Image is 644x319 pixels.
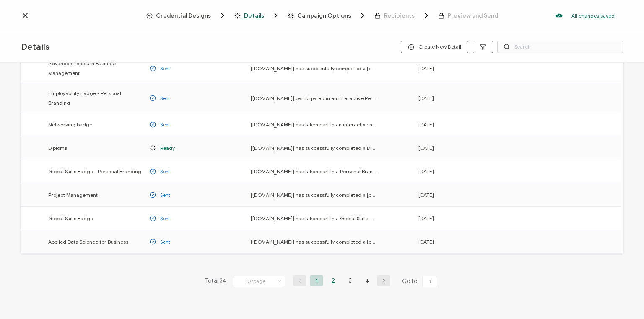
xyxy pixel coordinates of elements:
span: [[DOMAIN_NAME]] has successfully completed a [course-name] course at [school]. [251,190,377,200]
span: Details [234,11,280,20]
span: Sent [160,237,170,247]
span: Credential Designs [146,11,227,20]
span: Sent [160,214,170,223]
span: Credential Designs [156,13,211,19]
span: Applied Data Science for Business [48,237,128,247]
div: [DATE] [414,237,515,247]
span: Sent [160,120,170,129]
span: Networking badge [48,120,92,129]
span: Sent [160,64,170,73]
span: [[DOMAIN_NAME]] has successfully completed a [course-name] programme at [school]. [251,237,377,247]
span: Recipients [384,13,415,19]
span: [[DOMAIN_NAME]] has taken part in a Personal Branding interactive workshop, aimed at growing glob... [251,167,377,176]
input: Select [233,276,285,287]
li: 2 [327,275,340,286]
span: Employability Badge - Personal Branding [48,88,141,108]
span: [[DOMAIN_NAME]] participated in an interactive Personal Branding workshop designed to enhance the... [251,93,377,103]
div: [DATE] [414,143,515,153]
span: [[DOMAIN_NAME]] has taken part in a Global Skills workshop. [251,214,377,223]
li: 1 [310,275,323,286]
span: Sent [160,93,170,103]
span: Sent [160,190,170,200]
span: Project Management [48,190,98,200]
div: [DATE] [414,214,515,223]
span: Preview and Send [438,13,498,19]
span: Sent [160,167,170,176]
span: Create New Detail [408,44,461,50]
span: Ready [160,143,175,153]
button: Create New Detail [401,41,468,53]
span: Diploma [48,143,68,153]
div: [DATE] [414,64,515,73]
input: Search [497,41,623,53]
div: [DATE] [414,120,515,129]
div: Breadcrumb [146,11,498,20]
iframe: Chat Widget [602,279,644,319]
span: Total 34 [205,275,226,287]
div: [DATE] [414,167,515,176]
span: Campaign Options [288,11,367,20]
span: Campaign Options [297,13,351,19]
span: Details [244,13,264,19]
span: [[DOMAIN_NAME]] has taken part in an interactive networking workshop, aimed at growing their prac... [251,120,377,129]
p: All changes saved [571,13,615,19]
li: 4 [361,275,373,286]
div: [DATE] [414,190,515,200]
span: Go to [402,275,439,287]
span: Advanced Topics in Business Management [48,59,141,78]
div: [DATE] [414,93,515,103]
span: Details [21,42,49,52]
span: Preview and Send [448,13,498,19]
span: Recipients [374,11,431,20]
span: Global Skills Badge - Personal Branding [48,167,141,176]
span: [[DOMAIN_NAME]] has successfully completed a [course-name] programme at [school]. [251,64,377,73]
span: [[DOMAIN_NAME]] has successfully completed a Diploma in [course-name] at [school]. [251,143,377,153]
li: 3 [344,275,356,286]
span: Global Skills Badge [48,214,93,223]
